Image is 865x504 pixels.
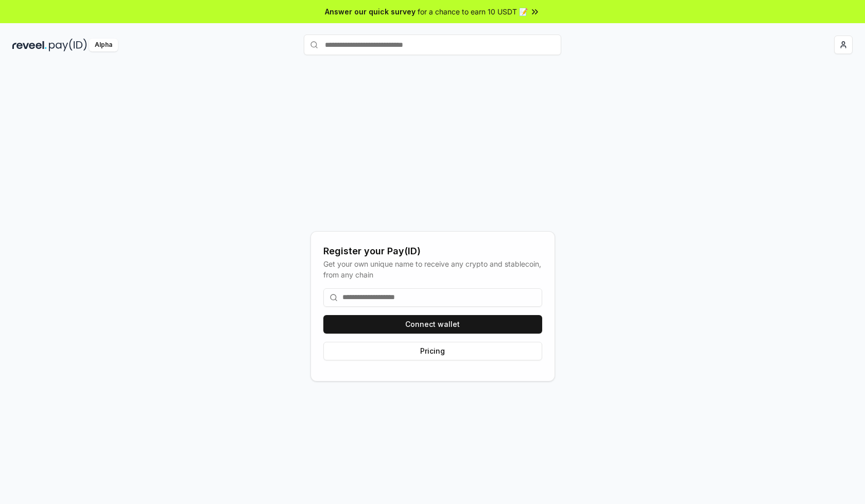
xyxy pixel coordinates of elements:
[418,6,528,17] span: for a chance to earn 10 USDT 📝
[12,39,47,51] img: reveel_dark
[323,342,542,360] button: Pricing
[89,39,118,51] div: Alpha
[323,315,542,334] button: Connect wallet
[323,244,542,258] div: Register your Pay(ID)
[49,39,87,51] img: pay_id
[323,258,542,280] div: Get your own unique name to receive any crypto and stablecoin, from any chain
[325,6,416,17] span: Answer our quick survey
